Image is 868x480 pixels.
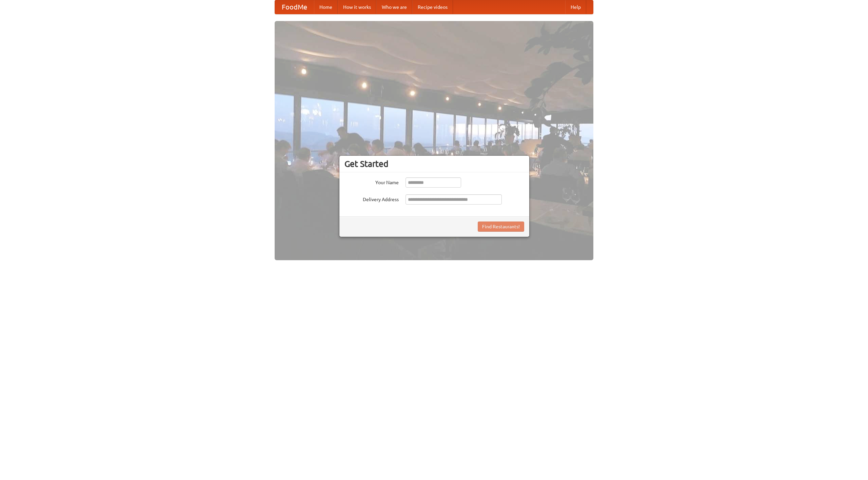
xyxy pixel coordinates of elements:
a: Help [565,0,586,14]
a: Who we are [376,0,412,14]
button: Find Restaurants! [478,222,524,232]
label: Your Name [344,177,399,186]
a: Recipe videos [412,0,453,14]
a: Home [314,0,338,14]
a: FoodMe [275,0,314,14]
label: Delivery Address [344,194,399,203]
a: How it works [338,0,376,14]
h3: Get Started [344,159,524,169]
